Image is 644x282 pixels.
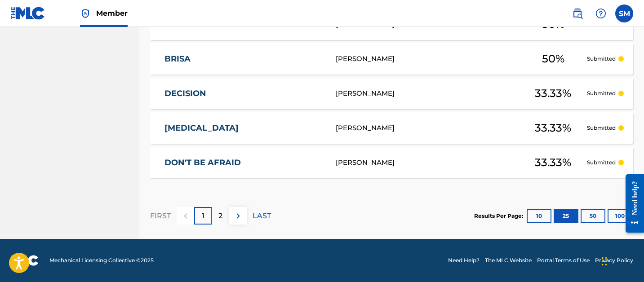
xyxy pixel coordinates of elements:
[253,211,271,221] p: LAST
[11,7,45,20] img: MLC Logo
[535,85,571,101] span: 33.33 %
[233,211,244,221] img: right
[164,54,324,64] a: BRISA
[595,256,633,264] a: Privacy Policy
[587,89,616,97] p: Submitted
[572,8,583,19] img: search
[11,255,39,266] img: logo
[587,159,616,167] p: Submitted
[336,158,520,168] div: [PERSON_NAME]
[474,212,525,220] p: Results Per Page:
[218,211,222,221] p: 2
[619,167,644,240] iframe: Resource Center
[336,54,520,64] div: [PERSON_NAME]
[535,154,571,171] span: 33.33 %
[592,4,610,22] div: Help
[587,55,616,63] p: Submitted
[202,211,204,221] p: 1
[164,158,324,168] a: DON'T BE AFRAID
[150,211,171,221] p: FIRST
[336,123,520,133] div: [PERSON_NAME]
[535,120,571,136] span: 33.33 %
[554,209,578,223] button: 25
[595,8,606,19] img: help
[485,256,532,264] a: The MLC Website
[587,124,616,132] p: Submitted
[602,248,607,275] div: Drag
[49,256,154,264] span: Mechanical Licensing Collective © 2025
[96,8,128,18] span: Member
[537,256,590,264] a: Portal Terms of Use
[164,123,324,133] a: [MEDICAL_DATA]
[581,209,605,223] button: 50
[608,209,632,223] button: 100
[448,256,480,264] a: Need Help?
[542,51,564,67] span: 50 %
[527,209,551,223] button: 10
[599,239,644,282] iframe: Chat Widget
[80,8,91,19] img: Top Rightsholder
[568,4,586,22] a: Public Search
[164,88,324,99] a: DECISION
[615,4,633,22] div: User Menu
[336,88,520,99] div: [PERSON_NAME]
